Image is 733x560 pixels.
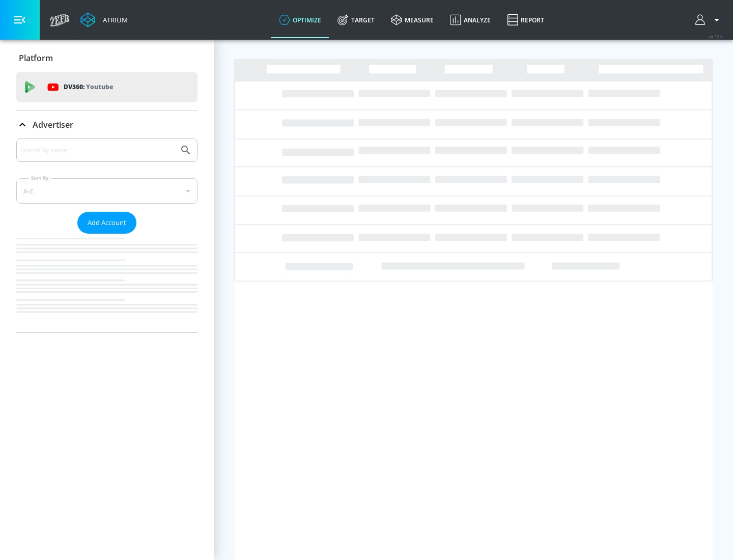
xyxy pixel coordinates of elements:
p: Advertiser [33,119,73,130]
label: Sort By [29,175,51,181]
div: Atrium [99,15,128,24]
div: Advertiser [16,138,198,332]
div: DV360: Youtube [16,72,198,102]
p: Platform [19,52,53,64]
a: Analyze [442,2,499,38]
div: Platform [16,44,198,72]
a: Report [499,2,552,38]
a: measure [383,2,442,38]
p: Youtube [86,81,113,92]
span: v 4.32.0 [709,34,723,39]
a: optimize [271,2,329,38]
span: Add Account [88,217,126,229]
div: Advertiser [16,110,198,139]
button: Add Account [77,212,136,234]
a: Target [329,2,383,38]
input: Search by name [20,144,175,157]
div: A-Z [16,178,198,204]
p: DV360: [64,81,113,93]
a: Atrium [80,12,128,27]
nav: list of Advertiser [16,234,198,332]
